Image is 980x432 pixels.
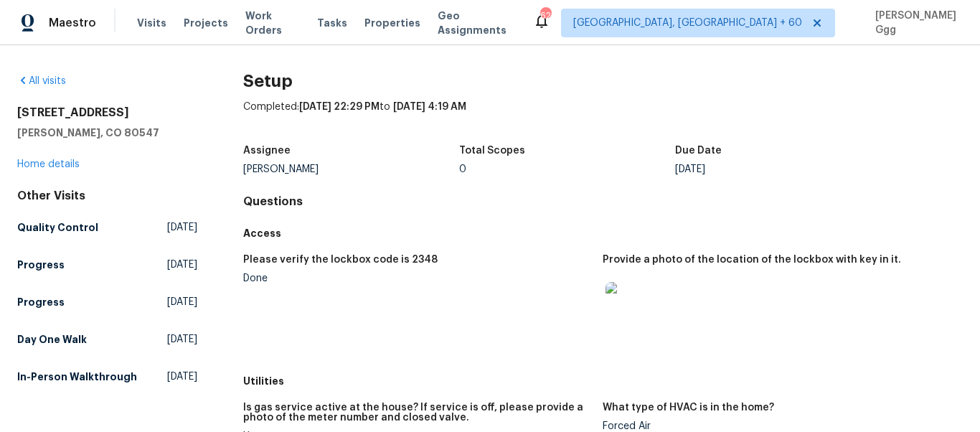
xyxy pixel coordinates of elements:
h5: Provide a photo of the location of the lockbox with key in it. [603,255,901,265]
a: Home details [17,159,80,169]
h5: In-Person Walkthrough [17,370,137,384]
span: Maestro [49,16,96,30]
span: Projects [184,16,228,30]
span: Visits [137,16,166,30]
h2: [STREET_ADDRESS] [17,105,197,120]
a: Quality Control[DATE] [17,215,197,240]
h5: Assignee [243,146,291,156]
div: [PERSON_NAME] [243,164,459,174]
h5: [PERSON_NAME], CO 80547 [17,126,197,140]
div: Done [243,273,592,283]
a: Progress[DATE] [17,289,197,315]
span: [DATE] 4:19 AM [393,102,466,112]
h2: Setup [243,74,963,88]
span: Geo Assignments [438,9,516,37]
a: Progress[DATE] [17,252,197,278]
div: [DATE] [675,164,891,174]
span: [GEOGRAPHIC_DATA], [GEOGRAPHIC_DATA] + 60 [573,16,802,30]
span: [PERSON_NAME] Ggg [870,9,958,37]
h5: Day One Walk [17,332,87,347]
a: Day One Walk[DATE] [17,327,197,352]
h5: Progress [17,295,65,309]
span: [DATE] [167,220,197,235]
span: Properties [364,16,420,30]
span: Work Orders [245,9,300,37]
a: All visits [17,76,66,86]
span: [DATE] [167,332,197,347]
h5: Is gas service active at the house? If service is off, please provide a photo of the meter number... [243,403,592,423]
h5: Total Scopes [459,146,525,156]
a: In-Person Walkthrough[DATE] [17,364,197,390]
span: [DATE] [167,258,197,272]
h5: Quality Control [17,220,98,235]
div: Other Visits [17,189,197,203]
span: [DATE] [167,295,197,309]
h5: What type of HVAC is in the home? [603,403,774,413]
h4: Questions [243,194,963,209]
h5: Due Date [675,146,722,156]
h5: Access [243,226,963,240]
h5: Please verify the lockbox code is 2348 [243,255,438,265]
div: Forced Air [603,421,951,431]
div: 0 [459,164,675,174]
span: [DATE] [167,370,197,384]
div: 626 [540,9,550,23]
h5: Progress [17,258,65,272]
span: Tasks [317,18,347,28]
h5: Utilities [243,374,963,388]
span: [DATE] 22:29 PM [299,102,380,112]
div: Completed: to [243,100,963,137]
